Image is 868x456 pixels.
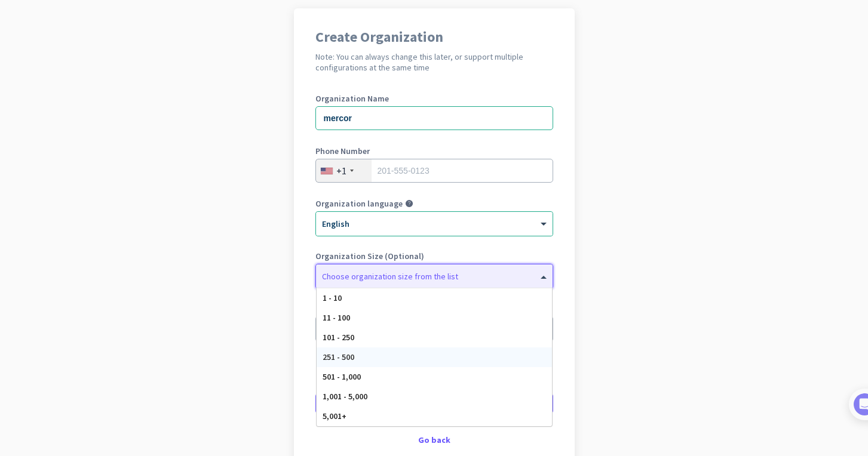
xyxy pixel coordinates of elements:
[315,199,403,208] label: Organization language
[323,411,346,421] span: 5,001+
[405,199,413,208] i: help
[315,30,553,44] h1: Create Organization
[315,304,553,313] label: Organization Time Zone
[323,391,367,402] span: 1,001 - 5,000
[315,51,553,73] h2: Note: You can always change this later, or support multiple configurations at the same time
[315,436,553,444] div: Go back
[323,312,350,323] span: 11 - 100
[323,371,361,382] span: 501 - 1,000
[336,165,346,177] div: +1
[323,352,354,362] span: 251 - 500
[315,106,553,130] input: What is the name of your organization?
[315,94,553,103] label: Organization Name
[315,393,553,414] button: Create Organization
[315,159,553,183] input: 201-555-0123
[323,332,354,343] span: 101 - 250
[323,292,342,303] span: 1 - 10
[315,147,553,155] label: Phone Number
[317,288,552,426] div: Options List
[315,252,553,260] label: Organization Size (Optional)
